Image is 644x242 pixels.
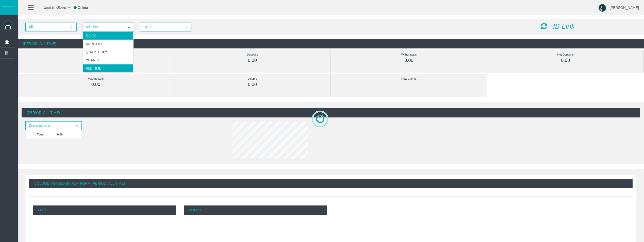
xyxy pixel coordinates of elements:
div: Volume Traded By Platform (Period: All Time) [29,179,633,188]
td: 0.00 [55,130,81,139]
span: Commissions [26,122,72,130]
span: English Global [37,5,67,9]
div: (Period: All Time) [18,39,644,48]
div: 0.00 [186,58,319,63]
div: 0.00 [29,58,162,63]
div: New Clients [342,76,476,82]
li: Yearly [83,56,133,64]
span: select [184,25,188,29]
span: Online [78,6,88,10]
p: Lots [33,205,176,215]
li: Monthly [83,40,133,48]
span: All Time [83,23,124,31]
span: select [127,25,131,29]
div: Net Deposits [499,52,632,58]
li: All Time [83,64,133,72]
li: Daily [83,32,133,40]
span: select [70,25,74,29]
div: Withdrawals [342,52,476,58]
span: select [75,124,79,128]
div: 0.00 [342,58,476,63]
img: user-image [599,4,606,12]
i: IB Link [553,22,575,30]
span: All [26,23,67,31]
span: GBP [141,23,182,31]
div: Deposits [186,52,319,58]
div: 0.00 [29,82,162,88]
td: Total [26,130,55,139]
div: 0.00 [186,82,319,88]
div: Volume [186,76,319,82]
div: Volume Lots [29,76,162,82]
p: Volume [184,205,327,215]
i: Reload Dashboard [541,23,547,30]
img: logo.svg [3,6,15,8]
span: [PERSON_NAME] [610,6,639,10]
div: 0.00 [499,58,632,63]
li: Quarterly [83,48,133,56]
div: (Period: All Time) [22,108,640,117]
div: Commissions [29,52,162,58]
